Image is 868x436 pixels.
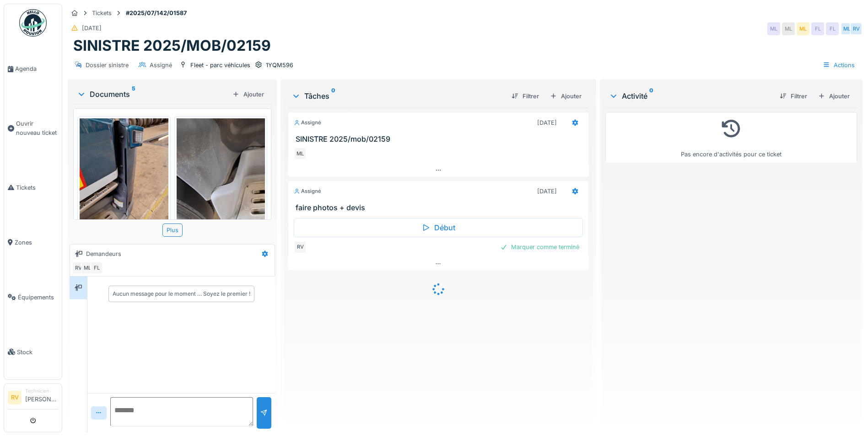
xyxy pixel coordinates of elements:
[841,22,853,35] div: ML
[190,61,250,69] div: Fleet - parc véhicules
[4,160,62,215] a: Tickets
[811,22,824,35] div: FL
[229,88,268,101] div: Ajouter
[16,183,58,192] span: Tickets
[331,90,335,101] sup: 0
[294,147,307,160] div: ML
[25,388,58,407] li: [PERSON_NAME]
[537,118,557,127] div: [DATE]
[611,116,851,159] div: Pas encore d'activités pour ce ticket
[814,90,853,102] div: Ajouter
[90,261,103,274] div: FL
[82,24,102,32] div: [DATE]
[546,90,585,102] div: Ajouter
[15,64,58,73] span: Agenda
[4,96,62,160] a: Ouvrir nouveau ticket
[508,90,543,102] div: Filtrer
[266,61,293,69] div: 1YQM596
[72,261,85,274] div: RV
[177,118,265,236] img: dax4m701i63o4ete7yv787eh0lqx
[17,348,58,356] span: Stock
[291,90,504,101] div: Tâches
[4,270,62,324] a: Équipements
[296,135,585,144] h3: SINISTRE 2025/mob/02159
[294,241,307,254] div: RV
[797,22,809,35] div: ML
[113,290,250,298] div: Aucun message pour le moment … Soyez le premier !
[294,218,583,237] div: Début
[649,90,653,101] sup: 0
[19,9,47,37] img: Badge_color-CXgf-gQk.svg
[122,9,190,17] strong: #2025/07/142/01587
[81,261,94,274] div: ML
[850,22,863,35] div: RV
[776,90,811,102] div: Filtrer
[73,37,271,54] h1: SINISTRE 2025/MOB/02159
[86,250,121,258] div: Demandeurs
[782,22,795,35] div: ML
[80,118,168,236] img: iaw3hgaemxfoo60ojpqczp1cfmzn
[162,223,183,237] div: Plus
[86,61,129,69] div: Dossier sinistre
[8,388,58,409] a: RV Technicien[PERSON_NAME]
[496,241,583,253] div: Marquer comme terminé
[826,22,839,35] div: FL
[294,119,321,127] div: Assigné
[4,42,62,96] a: Agenda
[819,58,859,72] div: Actions
[77,89,229,100] div: Documents
[8,391,22,404] li: RV
[767,22,780,35] div: ML
[132,89,135,100] sup: 5
[609,90,772,101] div: Activité
[296,203,585,212] h3: faire photos + devis
[16,119,58,137] span: Ouvrir nouveau ticket
[15,238,58,247] span: Zones
[25,388,58,394] div: Technicien
[4,324,62,379] a: Stock
[150,61,172,69] div: Assigné
[294,187,321,195] div: Assigné
[18,293,58,302] span: Équipements
[92,9,112,17] div: Tickets
[537,187,557,196] div: [DATE]
[4,215,62,270] a: Zones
